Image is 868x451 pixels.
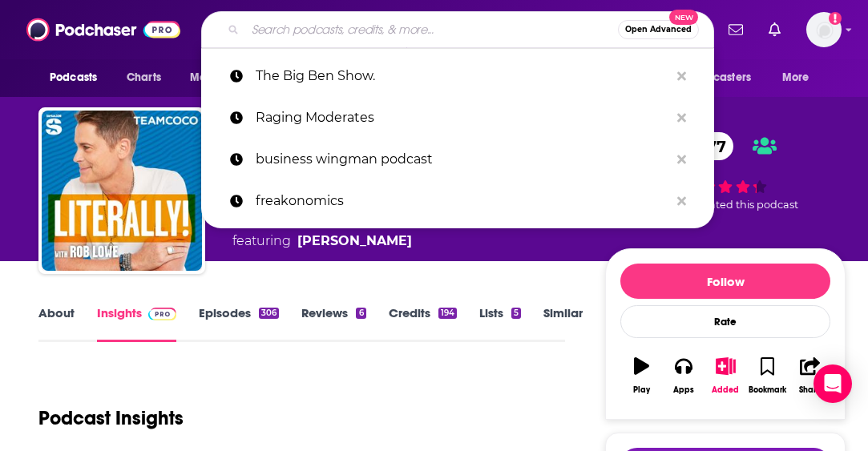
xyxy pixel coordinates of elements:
div: Apps [673,385,694,395]
p: Raging Moderates [256,97,669,139]
div: 194 [438,308,457,319]
div: 306 [259,308,279,319]
span: Charts [127,66,161,89]
a: InsightsPodchaser Pro [97,305,176,342]
a: Show notifications dropdown [762,16,787,43]
a: The Big Ben Show. [201,55,714,97]
button: Follow [620,264,830,299]
div: 5 [511,308,521,319]
span: rated this podcast [705,199,798,211]
button: open menu [179,62,268,93]
div: Open Intercom Messenger [813,364,852,403]
button: Play [620,347,662,405]
button: Share [789,347,830,405]
a: Charts [116,62,171,93]
button: Open AdvancedNew [618,20,699,39]
a: Culture [361,214,412,229]
a: Reviews6 [301,305,365,342]
a: Raging Moderates [201,97,714,139]
img: Podchaser Pro [148,308,176,320]
button: Added [704,347,746,405]
span: Logged in as dmessina [806,12,842,47]
a: Rob Lowe [297,232,412,251]
div: Added [712,385,739,395]
a: Similar [543,305,583,342]
img: User Profile [806,12,842,47]
a: Lists5 [479,305,521,342]
p: business wingman podcast [256,139,669,180]
a: About [38,305,75,342]
a: freakonomics [201,180,714,222]
p: freakonomics [256,180,669,222]
button: open menu [771,62,830,93]
span: Monitoring [190,66,247,89]
div: 6 [356,308,365,319]
div: Play [633,385,650,395]
span: and [337,214,361,229]
span: Podcasts [50,66,97,89]
input: Search podcasts, credits, & more... [245,17,618,42]
div: Rate [620,305,830,338]
a: Show notifications dropdown [722,16,749,43]
span: Open Advanced [625,26,692,34]
div: Share [799,385,821,395]
button: open menu [664,62,774,93]
p: The Big Ben Show. [256,55,669,97]
a: business wingman podcast [201,139,714,180]
button: Bookmark [747,347,789,405]
button: Apps [663,347,704,405]
button: Show profile menu [806,12,842,47]
a: Society [289,214,337,229]
h1: Podcast Insights [38,406,184,430]
div: A weekly podcast [232,212,463,251]
span: New [669,10,698,25]
img: Literally! With Rob Lowe [42,111,202,271]
div: Bookmark [749,385,786,395]
img: Podchaser - Follow, Share and Rate Podcasts [26,14,180,45]
svg: Add a profile image [829,12,842,25]
div: Search podcasts, credits, & more... [201,11,714,48]
a: Credits194 [389,305,457,342]
span: featuring [232,232,463,251]
a: Episodes306 [199,305,279,342]
div: 77 12 peoplerated this podcast [605,122,846,222]
span: More [782,66,809,89]
button: open menu [38,62,118,93]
